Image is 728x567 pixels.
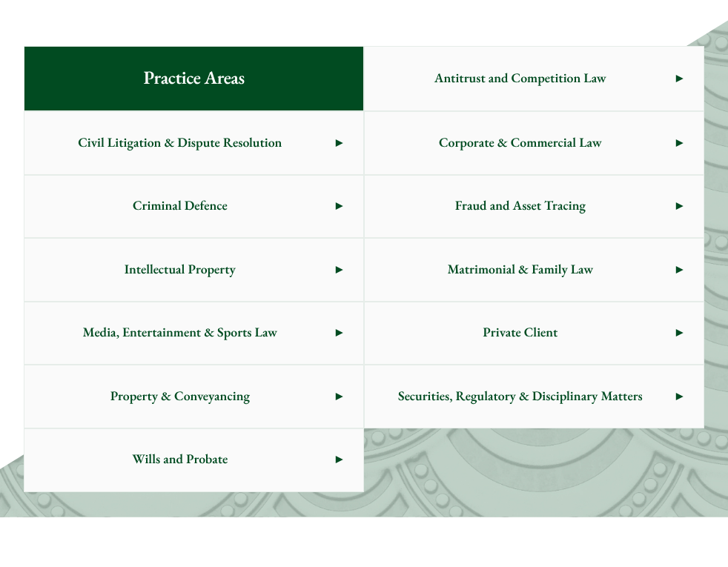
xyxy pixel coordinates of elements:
span: Civil Litigation & Dispute Resolution [24,112,336,174]
span: Media, Entertainment & Sports Law [24,302,336,365]
span: Private Client [365,302,676,365]
span: Criminal Defence [24,176,336,238]
a: Wills and Probate [24,429,363,491]
a: Civil Litigation & Dispute Resolution [24,112,363,174]
a: Media, Entertainment & Sports Law [24,302,363,365]
span: Matrimonial & Family Law [365,239,676,301]
span: Property & Conveyancing [24,365,336,428]
span: Fraud and Asset Tracing [365,176,676,238]
a: Antitrust and Competition Law [365,47,704,111]
span: Intellectual Property [24,239,336,301]
span: Antitrust and Competition Law [365,47,676,110]
span: Corporate & Commercial Law [365,112,676,174]
a: Intellectual Property [24,239,363,301]
a: Matrimonial & Family Law [365,239,704,301]
a: Private Client [365,302,704,365]
a: Fraud and Asset Tracing [365,176,704,238]
a: Criminal Defence [24,176,363,238]
a: Corporate & Commercial Law [365,112,704,174]
span: Securities, Regulatory & Disciplinary Matters [365,365,676,428]
a: Securities, Regulatory & Disciplinary Matters [365,365,704,428]
span: Practice Areas [122,47,265,111]
a: Property & Conveyancing [24,365,363,428]
span: Wills and Probate [24,429,336,491]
